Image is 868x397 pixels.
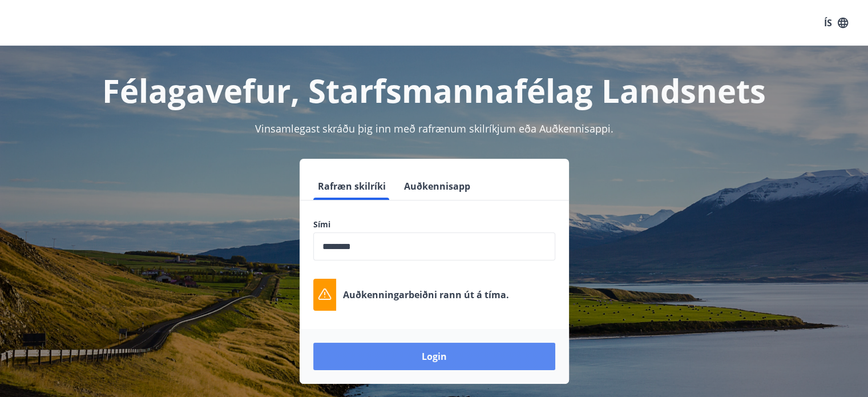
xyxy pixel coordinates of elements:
button: ÍS [818,13,854,33]
span: Vinsamlegast skráðu þig inn með rafrænum skilríkjum eða Auðkennisappi. [255,122,613,135]
p: Auðkenningarbeiðni rann út á tíma. [343,288,509,301]
label: Sími [313,219,555,230]
button: Login [313,343,555,370]
button: Rafræn skilríki [313,173,390,200]
button: Auðkennisapp [399,173,475,200]
h1: Félagavefur, Starfsmannafélag Landsnets [37,69,831,112]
